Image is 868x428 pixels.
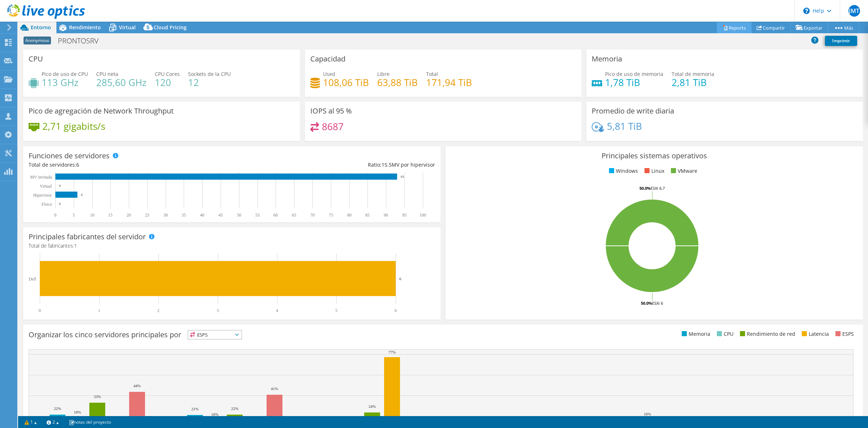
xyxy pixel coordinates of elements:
[188,78,231,86] h4: 12
[155,78,180,86] h4: 120
[825,36,857,46] a: Imprimir
[191,407,199,411] text: 21%
[98,308,100,313] text: 1
[639,185,651,191] tspan: 50.0%
[96,70,118,77] span: CPU neta
[29,152,110,160] h3: Funciones de servidores
[76,161,79,168] span: 6
[790,22,828,33] a: Exportar
[680,330,710,338] li: Memoria
[641,300,652,306] tspan: 50.0%
[310,213,315,218] text: 70
[607,167,638,175] li: Windows
[237,213,241,218] text: 50
[388,350,396,354] text: 77%
[276,308,278,313] text: 4
[42,122,105,130] h4: 2,71 gigabits/s
[828,22,859,33] a: Más
[803,8,810,14] svg: \n
[848,5,860,17] span: JMT
[467,415,474,419] text: 13%
[188,70,231,77] span: Sockets de la CPU
[402,213,407,218] text: 95
[31,24,51,31] span: Entorno
[420,213,426,218] text: 100
[154,24,187,31] span: Cloud Pricing
[29,107,174,115] h3: Pico de agregación de Network Throughput
[643,167,664,175] li: Linux
[323,78,369,86] h4: 108,06 TiB
[672,70,714,77] span: Total de memoria
[592,107,674,115] h3: Promedio de write diaria
[669,167,697,175] li: VMware
[395,308,397,313] text: 6
[347,213,352,218] text: 80
[42,202,52,207] tspan: Físico
[218,213,223,218] text: 45
[133,384,141,388] text: 44%
[145,213,149,218] text: 25
[29,161,232,169] div: Total de servidores:
[644,412,651,416] text: 16%
[607,122,642,130] h4: 5,81 TiB
[157,308,159,313] text: 2
[182,213,186,218] text: 35
[20,418,42,427] a: 1
[108,213,112,218] text: 15
[738,330,795,338] li: Rendimiento de red
[273,213,278,218] text: 60
[74,410,81,414] text: 18%
[322,123,344,130] h4: 8687
[40,184,52,189] text: Virtual
[39,308,41,313] text: 0
[200,213,204,218] text: 40
[94,394,101,399] text: 33%
[335,308,337,313] text: 5
[231,406,238,411] text: 22%
[800,330,829,338] li: Latencia
[42,78,88,86] h4: 113 GHz
[271,386,278,391] text: 41%
[96,78,146,86] h4: 285,60 GHz
[426,70,438,77] span: Total
[751,22,791,33] a: Compartir
[377,78,418,86] h4: 63,88 TiB
[401,175,404,179] text: 93
[59,202,61,206] text: 0
[54,406,61,411] text: 22%
[232,161,435,169] div: Ratio: MV por hipervisor
[24,37,51,44] span: Anonymous
[90,213,94,218] text: 10
[651,185,665,191] tspan: ESXi 6.7
[451,152,858,160] h3: Principales sistemas operativos
[592,55,622,63] h3: Memoria
[188,330,242,339] span: ESPS
[377,70,390,77] span: Libre
[605,78,663,86] h4: 1,78 TiB
[323,70,335,77] span: Used
[42,418,64,427] a: 2
[42,70,88,77] span: Pico de uso de CPU
[54,213,56,218] text: 0
[664,415,671,420] text: 13%
[30,175,52,180] text: MV invitada
[717,22,752,33] a: Reports
[605,70,663,77] span: Pico de uso de memoria
[382,161,392,168] span: 15.5
[127,213,131,218] text: 20
[217,308,219,313] text: 3
[29,277,36,282] text: Dell
[310,55,345,63] h3: Capacidad
[365,213,370,218] text: 85
[672,78,714,86] h4: 2,81 TiB
[715,330,733,338] li: CPU
[255,213,260,218] text: 55
[292,213,296,218] text: 65
[155,70,180,77] span: CPU Cores
[74,242,77,249] span: 1
[64,418,116,427] a: notas del proyecto
[369,404,376,408] text: 24%
[652,300,663,306] tspan: ESXi 6
[55,37,110,45] h1: PRONTOSRV
[119,24,136,31] span: Virtual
